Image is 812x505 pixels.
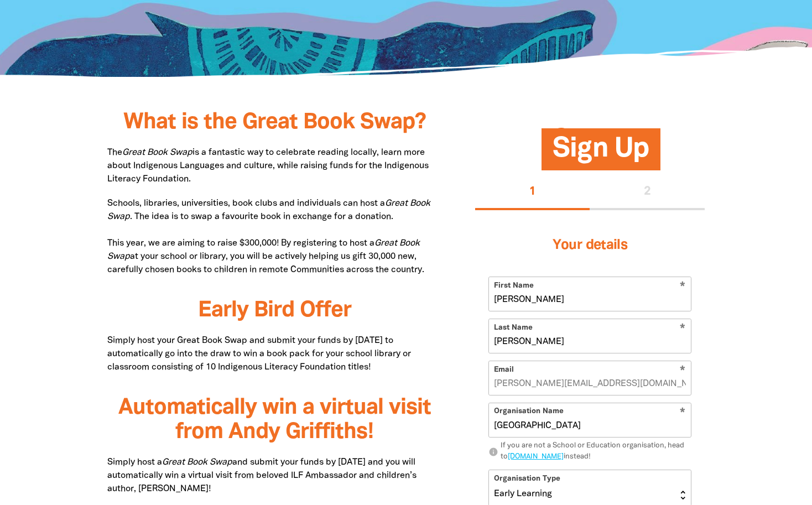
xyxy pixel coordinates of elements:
em: Great Book Swap [107,240,420,261]
span: What is the Great Book Swap? [123,112,426,133]
i: info [488,447,498,457]
span: Sign Up [553,137,649,170]
em: Great Book Swap [107,200,430,221]
p: The is a fantastic way to celebrate reading locally, learn more about Indigenous Languages and cu... [107,146,442,186]
p: Simply host a and submit your funds by [DATE] and you will automatically win a virtual visit from... [107,456,442,496]
p: Schools, libraries, universities, book clubs and individuals can host a . The idea is to swap a f... [107,197,442,277]
a: [DOMAIN_NAME] [508,454,564,460]
span: Automatically win a virtual visit from Andy Griffiths! [118,398,431,442]
em: Great Book Swap [122,149,192,157]
div: If you are not a School or Education organisation, head to instead! [501,441,691,462]
em: Great Book Swap [162,459,232,466]
h3: Your details [488,223,691,268]
p: Simply host your Great Book Swap and submit your funds by [DATE] to automatically go into the dra... [107,334,442,374]
button: Stage 1 [475,175,590,210]
span: Early Bird Offer [198,300,351,321]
